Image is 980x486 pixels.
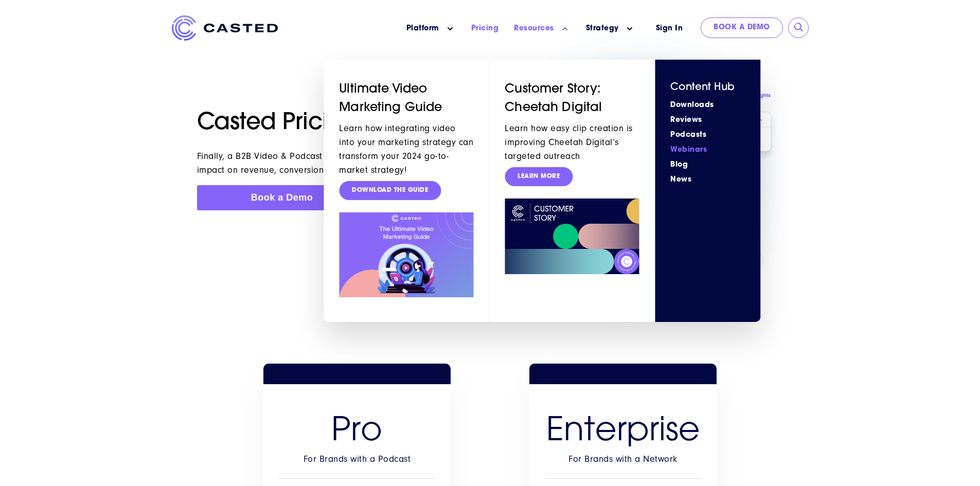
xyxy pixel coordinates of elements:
[586,23,619,34] a: Strategy
[172,15,278,41] img: Casted_Logo_Horizontal_FullColor_PUR_BLUE
[545,412,701,452] h2: Enterprise
[545,452,701,466] div: For Brands with a Network
[197,149,460,177] div: Finally, a B2B Video & Podcast Marketing Platform with a direct impact on revenue, conversions, a...
[471,23,499,34] a: Pricing
[197,185,367,210] a: Book a Demo
[293,15,643,42] nav: Main menu
[670,159,745,170] a: Blog
[251,192,313,203] span: Book a Demo
[197,110,484,137] h1: Casted Pricing
[339,121,473,177] p: Learn how integrating video into your marketing strategy can transform your 2024 go-to-market str...
[643,17,696,40] a: Sign In
[670,174,745,185] a: News
[670,100,745,111] a: Downloads
[670,145,745,155] a: Webinars
[505,121,639,163] p: Learn how easy clip creation is improving Cheetah Digital’s targeted outreach
[670,130,745,140] a: Podcasts
[339,181,441,200] a: Download the Guide
[339,212,473,297] img: Instagram post - 2
[406,23,439,34] a: Platform
[279,412,435,452] h3: Pro
[279,452,435,466] div: For Brands with a Podcast
[670,82,735,93] a: Content Hub
[701,17,783,38] a: Book a Demo
[505,167,573,186] a: Learn More
[339,80,473,117] h5: Ultimate Video Marketing Guide
[505,199,639,274] img: Casted _ Customer Story (Cheetah Digital)-01-1
[670,115,745,125] a: Reviews
[505,80,639,117] h5: Customer Story: Cheetah Digital
[514,23,554,34] a: Resources
[794,23,804,33] input: Submit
